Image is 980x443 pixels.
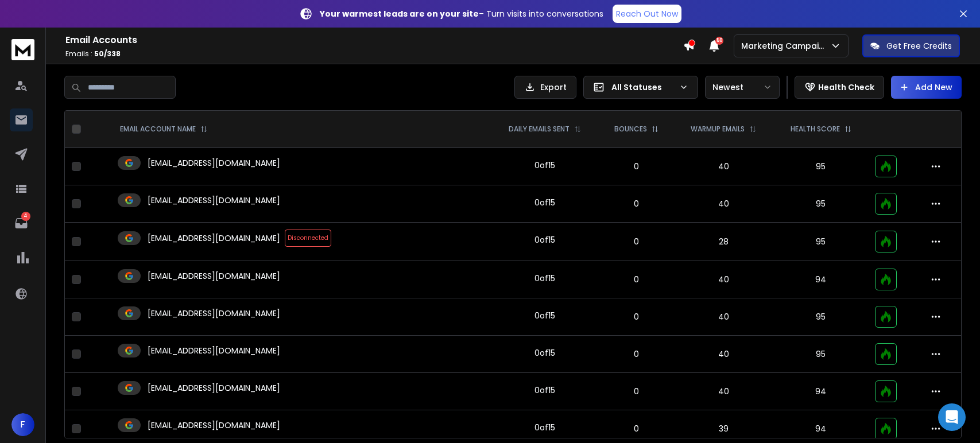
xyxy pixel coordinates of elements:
button: Export [514,76,576,99]
button: Newest [705,76,780,99]
a: 4 [10,212,33,235]
button: F [11,413,34,436]
p: 0 [606,423,667,434]
td: 28 [673,223,773,261]
p: [EMAIL_ADDRESS][DOMAIN_NAME] [148,232,280,244]
p: WARMUP EMAILS [691,125,745,134]
td: 94 [773,373,868,410]
p: [EMAIL_ADDRESS][DOMAIN_NAME] [148,345,280,356]
p: [EMAIL_ADDRESS][DOMAIN_NAME] [148,157,280,169]
p: [EMAIL_ADDRESS][DOMAIN_NAME] [148,308,280,319]
p: [EMAIL_ADDRESS][DOMAIN_NAME] [148,382,280,394]
p: [EMAIL_ADDRESS][DOMAIN_NAME] [148,419,280,431]
strong: Your warmest leads are on your site [320,8,479,20]
p: HEALTH SCORE [791,125,840,134]
div: Open Intercom Messenger [938,403,966,431]
a: Reach Out Now [613,5,681,23]
p: All Statuses [611,81,675,93]
p: 0 [606,274,667,285]
p: Health Check [818,81,874,93]
span: 50 / 338 [94,49,121,59]
h1: Email Accounts [65,33,683,47]
td: 40 [673,336,773,373]
img: logo [11,39,34,60]
p: 0 [606,386,667,397]
p: 4 [21,212,30,221]
p: 0 [606,198,667,209]
td: 94 [773,261,868,298]
button: Get Free Credits [862,34,960,57]
p: Get Free Credits [886,40,952,52]
td: 40 [673,148,773,185]
div: 0 of 15 [534,384,555,396]
span: Disconnected [285,230,331,247]
p: Emails : [65,49,683,59]
p: 0 [606,236,667,247]
td: 95 [773,185,868,223]
td: 40 [673,373,773,410]
button: Add New [891,76,962,99]
div: 0 of 15 [534,197,555,208]
p: Reach Out Now [616,8,678,20]
div: 0 of 15 [534,160,555,171]
td: 40 [673,185,773,223]
td: 40 [673,298,773,336]
p: Marketing Campaign [741,40,830,52]
p: 0 [606,161,667,172]
td: 95 [773,336,868,373]
div: 0 of 15 [534,234,555,246]
div: 0 of 15 [534,310,555,321]
p: DAILY EMAILS SENT [509,125,570,134]
td: 40 [673,261,773,298]
p: 0 [606,348,667,360]
td: 95 [773,223,868,261]
span: 50 [715,37,723,45]
p: – Turn visits into conversations [320,8,603,20]
p: [EMAIL_ADDRESS][DOMAIN_NAME] [148,270,280,282]
button: Health Check [795,76,884,99]
div: 0 of 15 [534,422,555,433]
p: [EMAIL_ADDRESS][DOMAIN_NAME] [148,195,280,206]
td: 95 [773,148,868,185]
p: 0 [606,311,667,322]
div: EMAIL ACCOUNT NAME [120,125,207,134]
div: 0 of 15 [534,347,555,359]
td: 95 [773,298,868,336]
p: BOUNCES [614,125,647,134]
div: 0 of 15 [534,273,555,284]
